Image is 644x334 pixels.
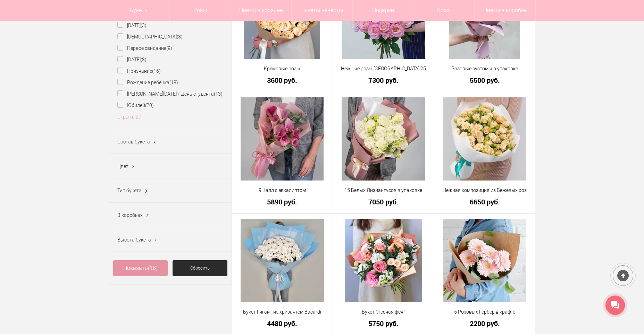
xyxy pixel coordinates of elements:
a: Букет "Лесная фея" [337,308,429,316]
label: [DATE] [117,56,147,63]
a: 3600 руб. [236,77,328,84]
a: 15 Белых Лизиантусов в упаковке [337,187,429,194]
a: 5750 руб. [337,320,429,327]
ins: (9) [166,45,172,51]
ins: (13) [214,91,223,97]
a: Нежные розы [GEOGRAPHIC_DATA] 25 шт [337,65,429,72]
a: 4480 руб. [236,320,328,327]
span: Состав букета [117,139,150,144]
a: Показать(18) [113,260,168,276]
a: Нежная композиция из Бежевых роз [439,187,531,194]
ins: (16) [152,68,161,74]
img: Букет "Лесная фея" [345,219,422,302]
a: Розовые эустомы в упаковке [439,65,531,72]
a: 5890 руб. [236,198,328,205]
a: 7300 руб. [337,77,429,84]
label: [DATE] [117,22,147,29]
span: Высота букета [117,237,151,243]
label: Признание [117,68,161,75]
a: Кремовые розы [236,65,328,72]
a: 5 Розовых Гербер в крафте [439,308,531,316]
a: 7050 руб. [337,198,429,205]
img: Букет Гигант из хризантем Bacardi [241,219,324,302]
img: Нежная композиция из Бежевых роз [443,97,526,181]
a: Скрыть 27 [117,114,141,120]
ins: (20) [145,103,154,108]
label: [DEMOGRAPHIC_DATA] [117,33,183,41]
img: 5 Розовых Гербер в крафте [443,219,526,302]
a: Букет Гигант из хризантем Bacardi [236,308,328,316]
label: Рождение ребенка [117,79,178,86]
label: Юбилей [117,102,154,109]
label: [PERSON_NAME][DATE] / День студента [117,90,223,98]
ins: (18) [169,80,178,85]
a: 9 Калл с эвкалиптом [236,187,328,194]
a: 5500 руб. [439,77,531,84]
a: 2200 руб. [439,320,531,327]
a: Сбросить [173,260,227,276]
a: 6650 руб. [439,198,531,205]
span: Тип букета [117,188,142,193]
ins: (3) [141,23,147,28]
span: В коробках [117,212,143,218]
ins: (8) [141,57,147,62]
label: Первое свидание [117,45,172,52]
span: (18) [148,265,158,271]
span: Цвет [117,164,128,169]
ins: (3) [177,34,183,39]
img: 9 Калл с эвкалиптом [241,97,324,181]
img: 15 Белых Лизиантусов в упаковке [342,97,425,181]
